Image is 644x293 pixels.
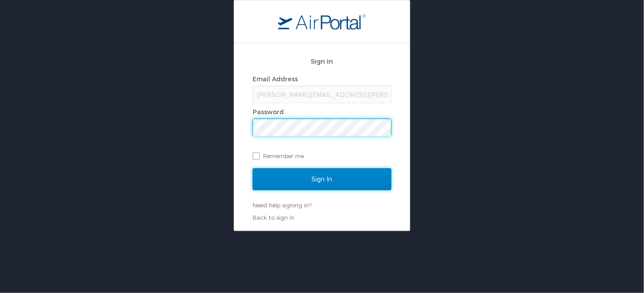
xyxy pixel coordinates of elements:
h2: Sign In [253,56,391,66]
label: Remember me [253,149,391,163]
a: Need help signing in? [253,202,311,209]
input: Sign In [253,168,391,190]
img: logo [278,14,366,29]
a: Back to sign in [253,214,294,221]
label: Password [253,108,284,116]
label: Email Address [253,75,298,83]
